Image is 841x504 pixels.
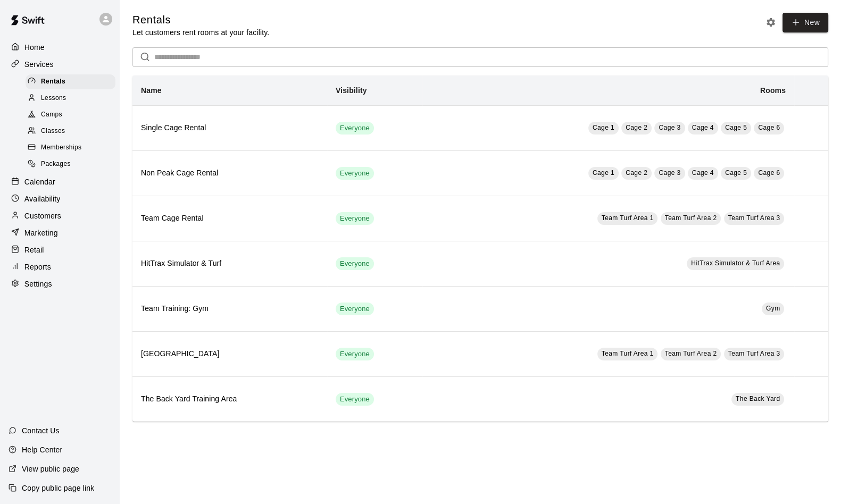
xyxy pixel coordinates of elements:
span: Cage 4 [692,169,714,177]
p: Settings [24,279,52,289]
span: Gym [766,305,780,312]
div: Classes [26,124,115,139]
span: Team Turf Area 3 [728,214,780,222]
p: View public page [22,464,79,474]
span: Everyone [336,214,374,224]
h6: Single Cage Rental [141,122,319,134]
a: Lessons [26,90,120,106]
a: Calendar [9,174,111,190]
p: Availability [24,194,61,204]
div: This service is visible to all of your customers [336,348,374,360]
h6: Non Peak Cage Rental [141,167,319,179]
span: Everyone [336,259,374,269]
div: Lessons [26,91,115,106]
span: Cage 3 [659,169,680,177]
p: Let customers rent rooms at your facility. [132,27,269,38]
table: simple table [132,75,828,422]
div: Packages [26,157,115,172]
b: Name [141,86,162,95]
button: Rental settings [763,14,779,30]
span: Team Turf Area 2 [665,350,717,357]
h5: Rentals [132,13,269,27]
div: Rentals [26,74,115,89]
span: Lessons [41,93,66,104]
span: Camps [41,110,62,120]
div: This service is visible to all of your customers [336,393,374,406]
h6: HitTrax Simulator & Turf [141,258,319,270]
span: The Back Yard [736,395,780,402]
a: Customers [9,208,111,224]
b: Rooms [760,86,786,95]
span: Cage 2 [626,124,647,131]
span: Team Turf Area 3 [728,350,780,357]
h6: Team Cage Rental [141,213,319,224]
a: Packages [26,156,120,173]
div: This service is visible to all of your customers [336,122,374,135]
a: Memberships [26,140,120,156]
h6: [GEOGRAPHIC_DATA] [141,348,319,360]
p: Marketing [24,228,58,238]
span: HitTrax Simulator & Turf Area [691,259,780,267]
div: This service is visible to all of your customers [336,257,374,270]
div: Camps [26,107,115,122]
a: Rentals [26,73,120,90]
span: Team Turf Area 1 [602,350,654,357]
b: Visibility [336,86,367,95]
span: Everyone [336,169,374,179]
p: Home [24,42,45,53]
span: Cage 3 [659,124,680,131]
span: Rentals [41,77,65,87]
div: Memberships [26,140,115,155]
a: Classes [26,123,120,140]
span: Team Turf Area 1 [602,214,654,222]
a: Camps [26,107,120,123]
a: Retail [9,242,111,258]
a: Home [9,39,111,55]
span: Classes [41,126,65,137]
span: Everyone [336,304,374,314]
p: Calendar [24,177,55,187]
span: Cage 6 [758,124,780,131]
h6: Team Training: Gym [141,303,319,315]
a: Settings [9,276,111,292]
span: Everyone [336,349,374,359]
p: Retail [24,245,44,255]
span: Team Turf Area 2 [665,214,717,222]
div: This service is visible to all of your customers [336,303,374,315]
a: Reports [9,259,111,275]
p: Help Center [22,444,62,455]
div: This service is visible to all of your customers [336,212,374,225]
a: Services [9,56,111,72]
span: Everyone [336,123,374,133]
span: Cage 6 [758,169,780,177]
span: Cage 5 [725,124,747,131]
p: Contact Us [22,425,60,436]
h6: The Back Yard Training Area [141,393,319,405]
span: Cage 2 [626,169,647,177]
a: New [782,13,828,32]
span: Everyone [336,394,374,405]
p: Customers [24,211,61,221]
span: Cage 1 [593,169,614,177]
span: Packages [41,159,71,170]
span: Memberships [41,142,81,153]
p: Copy public page link [22,483,94,493]
p: Services [24,59,54,70]
span: Cage 5 [725,169,747,177]
div: This service is visible to all of your customers [336,167,374,180]
p: Reports [24,262,51,272]
a: Availability [9,191,111,207]
span: Cage 4 [692,124,714,131]
a: Marketing [9,225,111,241]
span: Cage 1 [593,124,614,131]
